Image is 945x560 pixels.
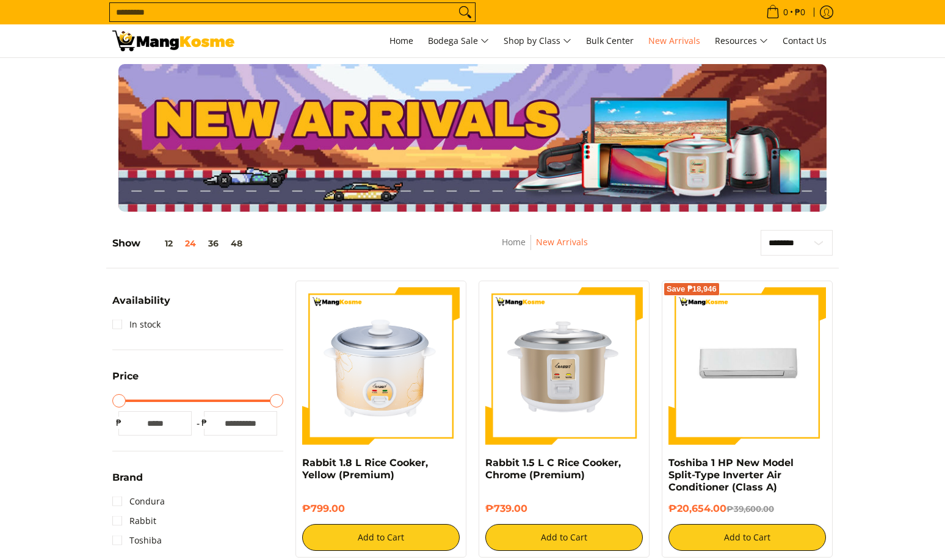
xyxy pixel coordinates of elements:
[668,503,826,515] h6: ₱20,654.00
[383,24,419,57] a: Home
[709,24,774,57] a: Resources
[504,34,571,49] span: Shop by Class
[420,235,670,262] nav: Breadcrumbs
[726,504,774,514] del: ₱39,600.00
[668,457,794,493] a: Toshiba 1 HP New Model Split-Type Inverter Air Conditioner (Class A)
[781,8,790,16] span: 0
[389,35,413,46] span: Home
[586,35,634,46] span: Bulk Center
[502,236,526,248] a: Home
[112,492,165,511] a: Condura
[668,524,826,551] button: Add to Cart
[422,24,495,57] a: Bodega Sale
[428,34,489,49] span: Bodega Sale
[112,296,170,315] summary: Open
[498,24,577,57] a: Shop by Class
[783,35,827,46] span: Contact Us
[485,503,643,515] h6: ₱739.00
[455,3,475,21] button: Search
[112,372,139,381] span: Price
[715,34,768,49] span: Resources
[302,524,460,551] button: Add to Cart
[202,239,225,248] button: 36
[112,473,143,492] summary: Open
[112,511,156,531] a: Rabbit
[112,296,170,306] span: Availability
[112,531,162,550] a: Toshiba
[225,239,248,248] button: 48
[302,503,460,515] h6: ₱799.00
[198,417,210,429] span: ₱
[140,239,179,248] button: 12
[112,31,234,51] img: New Arrivals: Fresh Release from The Premium Brands l Mang Kosme
[648,35,700,46] span: New Arrivals
[112,417,125,429] span: ₱
[112,315,161,334] a: In stock
[302,457,428,481] a: Rabbit 1.8 L Rice Cooker, Yellow (Premium)
[302,287,460,445] img: https://mangkosme.com/products/rabbit-1-8-l-rice-cooker-yellow-class-a
[777,24,833,57] a: Contact Us
[112,473,143,483] span: Brand
[112,237,248,249] h5: Show
[667,285,717,293] span: Save ₱18,946
[793,8,807,16] span: ₱0
[247,24,833,57] nav: Main Menu
[112,372,139,390] summary: Open
[580,24,640,57] a: Bulk Center
[179,239,202,248] button: 24
[536,236,588,248] a: New Arrivals
[485,287,643,445] img: https://mangkosme.com/products/rabbit-1-5-l-c-rice-cooker-chrome-class-a
[642,24,706,57] a: New Arrivals
[762,5,809,19] span: •
[485,524,643,551] button: Add to Cart
[668,287,826,445] img: Toshiba 1 HP New Model Split-Type Inverter Air Conditioner (Class A)
[485,457,621,481] a: Rabbit 1.5 L C Rice Cooker, Chrome (Premium)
